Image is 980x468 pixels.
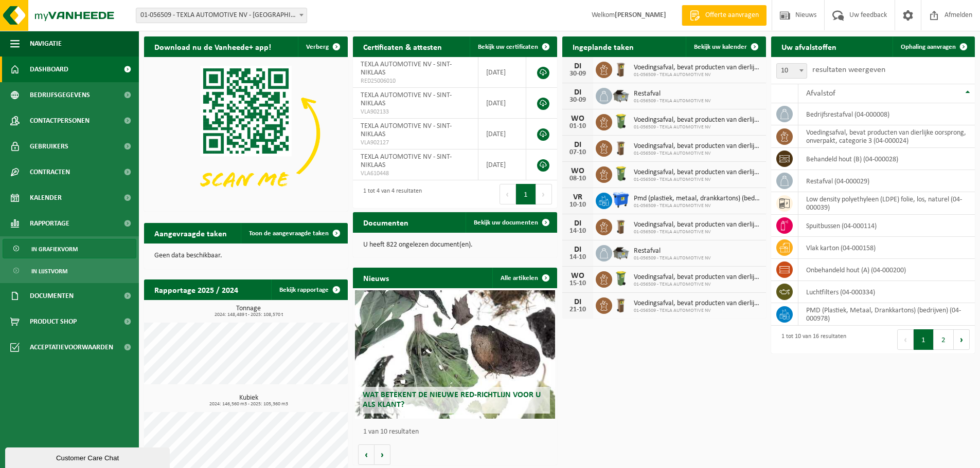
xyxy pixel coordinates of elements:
[634,247,711,255] span: Restafval
[241,223,347,244] a: Toon de aangevraagde taken
[478,119,527,149] td: [DATE]
[634,221,761,229] span: Voedingsafval, bevat producten van dierlijke oorsprong, onverpakt, categorie 3
[634,64,761,72] span: Voedingsafval, bevat producten van dierlijke oorsprong, onverpakt, categorie 3
[634,98,711,104] span: 01-056509 - TEXLA AUTOMOTIVE NV
[612,244,630,261] img: WB-5000-GAL-GY-01
[298,36,347,57] button: Verberg
[353,212,419,232] h2: Documenten
[30,159,70,185] span: Contracten
[149,305,348,317] h3: Tonnage
[567,228,588,235] div: 14-10
[776,63,807,79] span: 10
[634,195,761,203] span: Pmd (plastiek, metaal, drankkartons) (bedrijven)
[771,36,847,57] h2: Uw afvalstoffen
[612,60,630,78] img: WB-0140-HPE-BN-01
[361,170,470,178] span: VLA610448
[798,281,975,303] td: luchtfilters (04-000334)
[500,184,516,204] button: Previous
[361,139,470,147] span: VLA902127
[694,44,747,50] span: Bekijk uw kalender
[612,139,630,156] img: WB-0140-HPE-BN-01
[612,191,630,209] img: WB-1100-HPE-BE-01
[470,36,556,57] a: Bekijk uw certificaten
[567,306,588,313] div: 21-10
[144,223,237,243] h2: Aangevraagde taken
[634,90,711,98] span: Restafval
[567,254,588,261] div: 14-10
[567,219,588,228] div: DI
[361,122,452,138] span: TEXLA AUTOMOTIVE NV - SINT-NIKLAAS
[363,428,551,436] p: 1 van 10 resultaten
[31,261,67,281] span: In lijstvorm
[567,149,588,156] div: 07-10
[634,282,761,288] span: 01-056509 - TEXLA AUTOMOTIVE NV
[634,203,761,209] span: 01-056509 - TEXLA AUTOMOTIVE NV
[478,88,527,119] td: [DATE]
[30,185,62,211] span: Kalender
[149,395,348,407] h3: Kubiek
[686,36,765,57] a: Bekijk uw kalender
[149,312,348,317] span: 2024: 148,489 t - 2025: 108,570 t
[914,329,934,350] button: 1
[271,279,347,300] a: Bekijk rapportage
[567,141,588,149] div: DI
[361,77,470,85] span: RED25006010
[30,334,113,360] span: Acceptatievoorwaarden
[567,115,588,123] div: WO
[634,299,761,308] span: Voedingsafval, bevat producten van dierlijke oorsprong, onverpakt, categorie 3
[798,103,975,125] td: bedrijfsrestafval (04-000008)
[798,170,975,192] td: restafval (04-000029)
[612,217,630,235] img: WB-0140-HPE-BN-01
[634,229,761,235] span: 01-056509 - TEXLA AUTOMOTIVE NV
[5,445,172,468] iframe: chat widget
[144,279,248,299] h2: Rapportage 2025 / 2024
[567,62,588,70] div: DI
[567,70,588,78] div: 30-09
[798,237,975,259] td: vlak karton (04-000158)
[361,153,452,169] span: TEXLA AUTOMOTIVE NV - SINT-NIKLAAS
[634,169,761,177] span: Voedingsafval, bevat producten van dierlijke oorsprong, onverpakt, categorie 3
[798,148,975,170] td: behandeld hout (B) (04-000028)
[567,175,588,182] div: 08-10
[634,255,711,261] span: 01-056509 - TEXLA AUTOMOTIVE NV
[358,444,375,465] button: Vorige
[634,124,761,130] span: 01-056509 - TEXLA AUTOMOTIVE NV
[516,184,536,204] button: 1
[612,270,630,287] img: WB-0140-HPE-GN-50
[306,44,329,50] span: Verberg
[893,36,974,57] a: Ophaling aanvragen
[798,259,975,281] td: onbehandeld hout (A) (04-000200)
[30,283,74,309] span: Documenten
[478,149,527,180] td: [DATE]
[30,309,77,334] span: Product Shop
[478,44,538,50] span: Bekijk uw certificaten
[567,123,588,130] div: 01-10
[806,89,835,98] span: Afvalstof
[612,165,630,182] img: WB-0140-HPE-GN-50
[798,192,975,215] td: low density polyethyleen (LDPE) folie, los, naturel (04-000039)
[798,303,975,326] td: PMD (Plastiek, Metaal, Drankkartons) (bedrijven) (04-000978)
[30,134,68,159] span: Gebruikers
[353,36,452,57] h2: Certificaten & attesten
[562,36,644,57] h2: Ingeplande taken
[3,239,136,258] a: In grafiekvorm
[634,142,761,151] span: Voedingsafval, bevat producten van dierlijke oorsprong, onverpakt, categorie 3
[567,246,588,254] div: DI
[567,280,588,287] div: 15-10
[363,241,546,249] p: U heeft 822 ongelezen document(en).
[136,8,307,23] span: 01-056509 - TEXLA AUTOMOTIVE NV - SINT-NIKLAAS
[355,290,555,419] a: Wat betekent de nieuwe RED-richtlijn voor u als klant?
[149,402,348,407] span: 2024: 146,560 m3 - 2025: 105,360 m3
[634,177,761,183] span: 01-056509 - TEXLA AUTOMOTIVE NV
[363,391,541,409] span: Wat betekent de nieuwe RED-richtlijn voor u als klant?
[634,116,761,124] span: Voedingsafval, bevat producten van dierlijke oorsprong, onverpakt, categorie 3
[30,108,90,134] span: Contactpersonen
[375,444,390,465] button: Volgende
[634,72,761,78] span: 01-056509 - TEXLA AUTOMOTIVE NV
[353,268,399,288] h2: Nieuws
[567,97,588,104] div: 30-09
[567,167,588,175] div: WO
[703,10,761,21] span: Offerte aanvragen
[612,296,630,313] img: WB-0140-HPE-BN-01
